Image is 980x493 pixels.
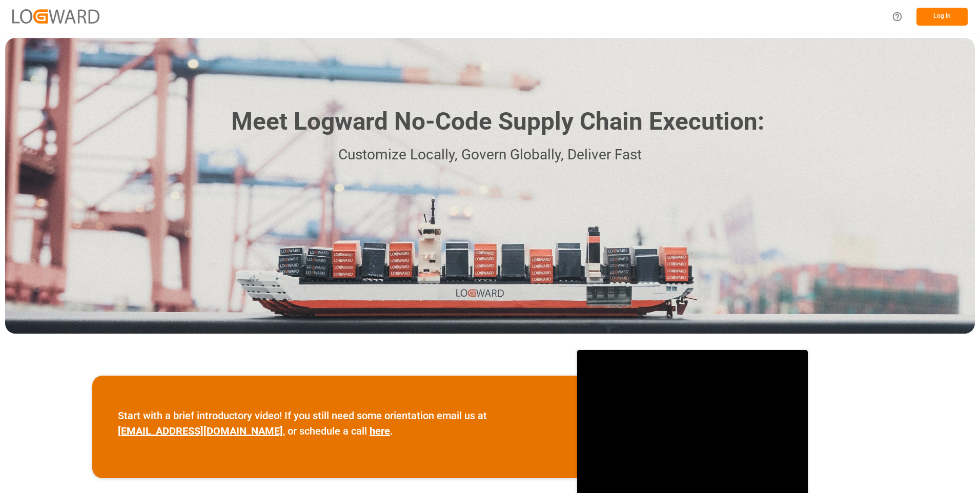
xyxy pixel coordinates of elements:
[231,104,764,140] h1: Meet Logward No-Code Supply Chain Execution:
[12,9,99,23] img: Logward_new_orange.png
[916,8,968,26] button: Log In
[118,425,283,437] a: [EMAIL_ADDRESS][DOMAIN_NAME]
[886,5,909,28] button: Help Center
[216,143,764,167] p: Customize Locally, Govern Globally, Deliver Fast
[370,425,390,437] a: here
[118,408,552,439] p: Start with a brief introductory video! If you still need some orientation email us at , or schedu...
